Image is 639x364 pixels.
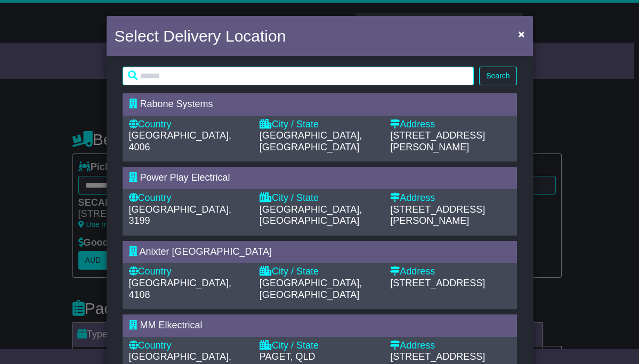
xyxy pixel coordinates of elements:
[115,24,286,48] h4: Select Delivery Location
[518,28,524,40] span: ×
[129,119,249,131] div: Country
[140,172,230,183] span: Power Play Electrical
[260,340,379,352] div: City / State
[260,119,379,131] div: City / State
[390,204,485,227] span: [STREET_ADDRESS][PERSON_NAME]
[390,130,485,152] span: [STREET_ADDRESS][PERSON_NAME]
[390,340,510,352] div: Address
[390,119,510,131] div: Address
[260,192,379,204] div: City / State
[129,204,231,227] span: [GEOGRAPHIC_DATA], 3199
[260,351,316,362] span: PAGET, QLD
[390,266,510,278] div: Address
[140,320,203,330] span: MM Elkectrical
[140,246,272,257] span: Anixter [GEOGRAPHIC_DATA]
[390,351,485,362] span: [STREET_ADDRESS]
[513,23,530,45] button: Close
[129,340,249,352] div: Country
[479,67,516,85] button: Search
[390,192,510,204] div: Address
[129,278,231,300] span: [GEOGRAPHIC_DATA], 4108
[140,99,213,109] span: Rabone Systems
[260,278,362,300] span: [GEOGRAPHIC_DATA], [GEOGRAPHIC_DATA]
[390,278,485,288] span: [STREET_ADDRESS]
[129,266,249,278] div: Country
[129,192,249,204] div: Country
[129,130,231,152] span: [GEOGRAPHIC_DATA], 4006
[260,266,379,278] div: City / State
[260,204,362,227] span: [GEOGRAPHIC_DATA], [GEOGRAPHIC_DATA]
[260,130,362,152] span: [GEOGRAPHIC_DATA], [GEOGRAPHIC_DATA]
